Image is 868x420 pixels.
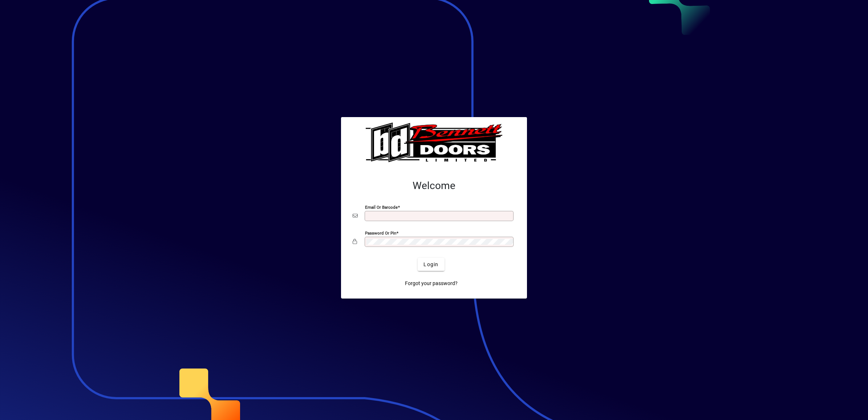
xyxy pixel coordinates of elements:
mat-label: Email or Barcode [365,205,398,210]
button: Login [418,258,444,271]
span: Login [423,261,438,268]
mat-label: Password or Pin [365,231,396,236]
h2: Welcome [353,180,515,192]
a: Forgot your password? [402,277,461,290]
span: Forgot your password? [405,280,458,287]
